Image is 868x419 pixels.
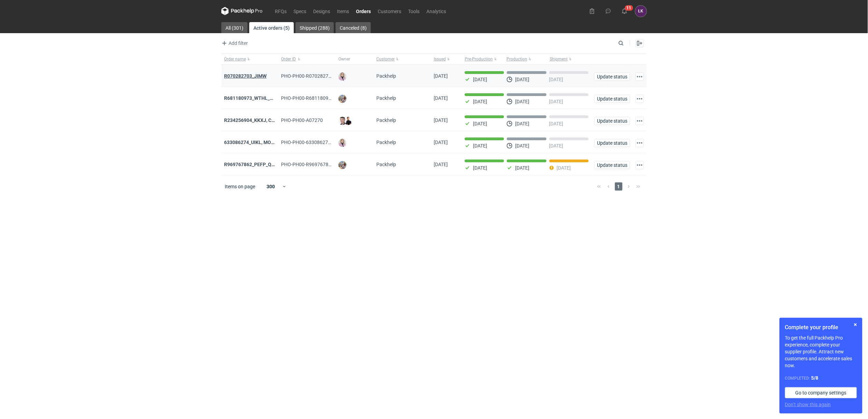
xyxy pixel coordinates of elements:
[281,162,363,167] span: PHO-PH00-R969767862_PEFP_QTBD
[434,140,448,145] span: 23/09/2025
[376,56,395,62] span: Customer
[434,73,448,79] span: 02/10/2025
[465,56,493,62] span: Pre-Production
[224,140,277,145] a: 633086274_UIKL, MOEG
[221,7,263,15] svg: Packhelp Pro
[224,73,267,79] a: R070282703_JIMW
[557,165,571,171] p: [DATE]
[221,22,248,33] a: All (301)
[260,182,282,191] div: 300
[597,118,627,123] span: Update status
[619,6,630,17] button: 11
[434,162,448,167] span: 17/09/2025
[336,22,371,33] a: Canceled (8)
[505,54,548,65] button: Production
[462,54,505,65] button: Pre-Production
[515,77,529,82] p: [DATE]
[507,56,527,62] span: Production
[281,73,349,79] span: PHO-PH00-R070282703_JIMW
[785,401,831,408] button: Don’t show this again
[785,387,857,398] a: Go to company settings
[636,139,644,147] button: Actions
[338,117,347,125] img: Maciej Sikora
[473,99,487,104] p: [DATE]
[376,95,396,101] span: Packhelp
[431,54,462,65] button: Issued
[636,73,644,81] button: Actions
[785,334,857,369] p: To get the full Packhelp Pro experience, complete your supplier profile. Attract new customers an...
[376,117,396,123] span: Packhelp
[636,95,644,103] button: Actions
[338,161,347,169] img: Michał Palasek
[338,73,347,81] img: Klaudia Wiśniewska
[635,6,647,17] div: Łukasz Kowalski
[594,73,630,81] button: Update status
[594,161,630,169] button: Update status
[281,56,296,62] span: Order ID
[338,95,347,103] img: Michał Palasek
[617,39,639,47] input: Search
[374,54,431,65] button: Customer
[594,95,630,103] button: Update status
[220,39,248,47] button: Add filter
[636,161,644,169] button: Actions
[550,56,568,62] span: Shipment
[225,183,255,190] span: Items on page
[785,374,857,382] div: Completed:
[290,7,310,15] a: Specs
[597,141,627,145] span: Update status
[515,121,529,126] p: [DATE]
[785,323,857,332] h1: Complete your profile
[279,54,336,65] button: Order ID
[548,54,591,65] button: Shipment
[635,6,647,17] button: ŁK
[338,139,347,147] img: Klaudia Wiśniewska
[549,99,563,104] p: [DATE]
[473,143,487,149] p: [DATE]
[224,95,282,101] strong: R681180973_WTHL_GFSV
[353,7,374,15] a: Orders
[224,56,246,62] span: Order name
[310,7,334,15] a: Designs
[594,139,630,147] button: Update status
[597,163,627,168] span: Update status
[515,143,529,149] p: [DATE]
[221,54,279,65] button: Order name
[281,140,360,145] span: PHO-PH00-633086274_UIKL,-MOEG
[434,95,448,101] span: 02/10/2025
[296,22,334,33] a: Shipped (288)
[338,56,350,62] span: Owner
[334,7,353,15] a: Items
[811,375,819,381] strong: 5 / 8
[376,140,396,145] span: Packhelp
[615,182,623,191] span: 1
[249,22,294,33] a: Active orders (5)
[473,121,487,126] p: [DATE]
[224,162,281,167] a: R969767862_PEFP_QTBD
[434,117,448,123] span: 23/09/2025
[271,7,290,15] a: RFQs
[549,143,563,149] p: [DATE]
[376,73,396,79] span: Packhelp
[515,165,529,171] p: [DATE]
[423,7,450,15] a: Analytics
[636,117,644,125] button: Actions
[549,121,563,126] p: [DATE]
[597,96,627,101] span: Update status
[376,162,396,167] span: Packhelp
[281,95,364,101] span: PHO-PH00-R681180973_WTHL_GFSV
[405,7,423,15] a: Tools
[374,7,405,15] a: Customers
[473,165,487,171] p: [DATE]
[597,74,627,79] span: Update status
[224,117,409,123] a: R234256904_KKXJ, CKTY,PCHN, FHNV,TJBT,BVDV,VPVS,UUAJ,HTKI,TWOS,IFEI,BQIJ'
[594,117,630,125] button: Update status
[549,77,563,82] p: [DATE]
[344,117,353,125] img: Tomasz Kubiak
[515,99,529,104] p: [DATE]
[220,39,248,47] span: Add filter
